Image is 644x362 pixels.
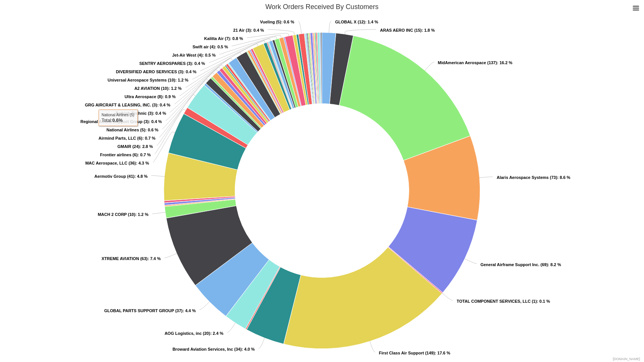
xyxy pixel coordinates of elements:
tspan: Broward Aviation Services, Inc (34) [173,347,242,351]
text: : 1.8 % [380,28,435,32]
tspan: GRG AIRCRAFT & LEASING, INC. (3) [85,103,157,107]
text: : 0.4 % [116,111,166,116]
text: : 16.2 % [438,60,513,65]
text: : 0.6 % [260,20,294,24]
text: : 0.4 % [85,103,171,107]
text: Work Orders Received By Customers [265,3,379,11]
tspan: 21 Air (3) [233,28,251,32]
text: : 0.4 % [139,61,205,66]
text: : 0.4 % [116,69,197,74]
tspan: GLOBAL PARTS SUPPORT GROUP (37) [104,308,183,313]
text: : 4.8 % [94,174,148,179]
text: : 0.8 % [204,36,243,41]
text: : 0.5 % [172,53,216,57]
text: [DOMAIN_NAME] [613,357,640,361]
text: : 0.7 % [100,153,151,157]
tspan: MidAmerican Aerospace (137) [438,60,497,65]
tspan: DIVERSIFIED AERO SERVICES (3) [116,69,183,74]
tspan: ARAS AERO INC (15) [380,28,422,32]
text: : 0.6 % [106,128,159,132]
text: : 4.0 % [173,347,255,351]
tspan: MAC Aerospace, LLC (36) [85,161,136,165]
text: : 4.3 % [85,161,149,165]
tspan: First Class Air Support (149) [379,351,435,355]
tspan: National Airlines (5) [106,128,145,132]
text: : 7.4 % [102,256,161,261]
tspan: Aermotiv Group (41) [94,174,135,179]
tspan: GMAIR (24) [117,144,140,149]
text: : 0.5 % [193,45,228,49]
text: : 4.4 % [104,308,196,313]
text: : 1.2 % [98,212,149,217]
tspan: MACH 2 CORP (10) [98,212,136,217]
tspan: Swift air (4) [193,45,215,49]
tspan: TOTAL COMPONENT SERVICES, LLC (1) [457,299,537,303]
tspan: Universal Aerospace Systems (10) [108,78,176,82]
tspan: Airmind Parts, LLC (6) [99,136,142,140]
tspan: Turkish Technic (3) [116,111,153,116]
tspan: Jet-Air West (4) [172,53,203,57]
tspan: General Airframe Support Inc. (69) [481,262,548,267]
tspan: SENTRY AEROSPARES (3) [139,61,192,66]
tspan: AOG Logistics, inc (20) [165,331,210,336]
text: : 1.2 % [108,78,188,82]
text: : 2.8 % [117,144,153,149]
text: : 0.4 % [233,28,264,32]
text: : 0.1 % [457,299,550,303]
text: : 8.6 % [497,175,570,180]
tspan: Frontier airlines (6) [100,153,138,157]
text: : 0.9 % [125,94,176,99]
tspan: Regional Airline Support Group (3) [80,119,149,124]
tspan: Alaris Aerospace Systems (73) [497,175,558,180]
tspan: A2 AVIATION (10) [134,86,169,91]
tspan: Kalitta Air (7) [204,36,230,41]
text: : 8.2 % [481,262,561,267]
text: : 17.6 % [379,351,450,355]
text: : 1.4 % [335,20,378,24]
tspan: XTREME AVIATION (63) [102,256,148,261]
tspan: GLOBAL X (12) [335,20,365,24]
text: : 0.4 % [80,119,162,124]
text: : 2.4 % [165,331,223,336]
text: : 1.2 % [134,86,182,91]
tspan: Vueling (5) [260,20,281,24]
text: : 0.7 % [99,136,156,140]
tspan: Ultra Aerospace (8) [125,94,163,99]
